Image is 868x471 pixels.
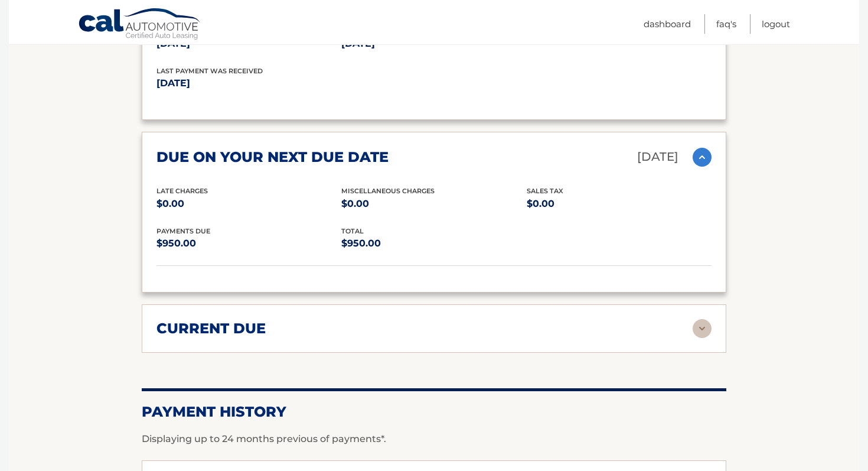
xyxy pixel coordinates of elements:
[156,67,263,75] span: Last Payment was received
[156,227,210,235] span: Payments Due
[156,148,389,166] h2: due on your next due date
[341,187,435,195] span: Miscellaneous Charges
[156,75,434,92] p: [DATE]
[156,196,341,212] p: $0.00
[762,14,790,34] a: Logout
[156,320,266,337] h2: current due
[341,196,526,212] p: $0.00
[156,187,208,195] span: Late Charges
[693,319,712,338] img: accordion-rest.svg
[341,227,364,235] span: total
[527,187,563,195] span: Sales Tax
[693,148,712,167] img: accordion-active.svg
[341,235,526,252] p: $950.00
[716,14,736,34] a: FAQ's
[142,403,726,421] h2: Payment History
[637,147,678,167] p: [DATE]
[142,432,726,446] p: Displaying up to 24 months previous of payments*.
[644,14,691,34] a: Dashboard
[527,196,712,212] p: $0.00
[78,8,202,42] a: Cal Automotive
[156,235,341,252] p: $950.00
